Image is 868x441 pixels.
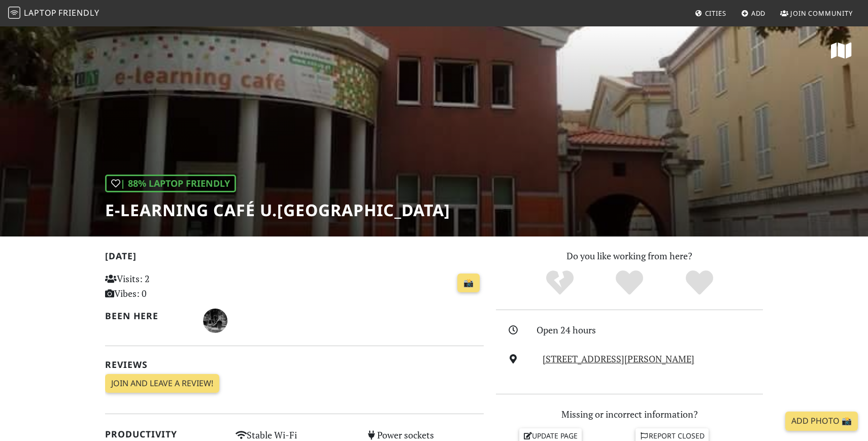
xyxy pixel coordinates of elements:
[751,9,766,18] span: Add
[105,200,450,220] h1: e-learning Café U.[GEOGRAPHIC_DATA]
[203,309,227,333] img: 1690-mariana.jpg
[594,269,664,297] div: Yes
[737,4,770,22] a: Add
[105,272,223,301] p: Visits: 2 Vibes: 0
[58,7,99,18] span: Friendly
[105,359,484,370] h2: Reviews
[105,311,191,321] h2: Been here
[24,7,57,18] span: Laptop
[457,274,480,293] a: 📸
[105,429,223,439] h2: Productivity
[105,251,484,265] h2: [DATE]
[8,7,20,19] img: LaptopFriendly
[790,9,853,18] span: Join Community
[664,269,735,297] div: Definitely!
[8,5,99,22] a: LaptopFriendly LaptopFriendly
[105,374,219,393] a: Join and leave a review!
[525,269,595,297] div: No
[496,249,763,263] p: Do you like working from here?
[776,4,857,22] a: Join Community
[105,175,236,192] div: | 88% Laptop Friendly
[496,407,763,422] p: Missing or incorrect information?
[203,314,227,326] span: Mariana Gomes
[785,412,858,431] a: Add Photo 📸
[543,353,694,365] a: [STREET_ADDRESS][PERSON_NAME]
[537,323,769,337] div: Open 24 hours
[691,4,730,22] a: Cities
[705,9,726,18] span: Cities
